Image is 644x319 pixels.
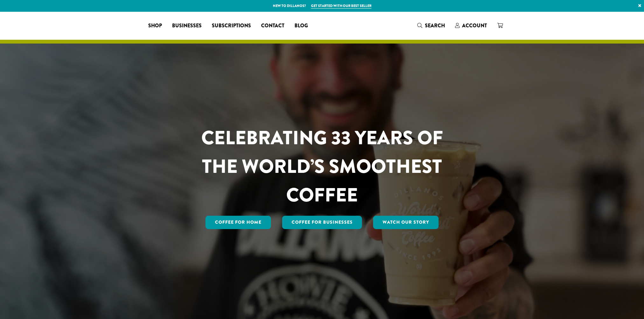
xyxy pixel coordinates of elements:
a: Coffee For Businesses [282,216,362,229]
a: Shop [143,21,167,31]
h1: CELEBRATING 33 YEARS OF THE WORLD’S SMOOTHEST COFFEE [183,124,462,209]
a: Watch Our Story [373,216,439,229]
a: Get started with our best seller [311,3,371,9]
span: Subscriptions [212,22,251,30]
span: Contact [261,22,284,30]
a: Coffee for Home [205,216,271,229]
span: Account [462,22,487,29]
a: Search [412,20,450,31]
span: Businesses [172,22,202,30]
span: Search [425,22,445,29]
span: Blog [294,22,308,30]
span: Shop [148,22,162,30]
